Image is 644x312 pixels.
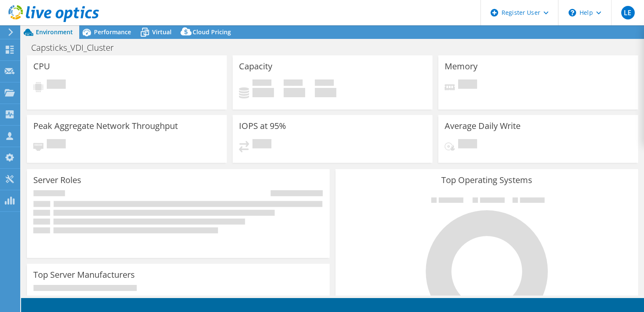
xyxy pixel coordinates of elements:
span: Cloud Pricing [193,28,231,36]
h3: IOPS at 95% [239,121,286,131]
span: LE [621,6,635,19]
h3: Peak Aggregate Network Throughput [33,121,178,131]
span: Free [284,79,303,88]
h3: Average Daily Write [445,121,521,131]
h3: Server Roles [33,175,81,185]
span: Pending [458,139,477,151]
svg: \n [569,9,576,16]
h3: Memory [445,62,478,71]
span: Total [315,79,334,88]
h1: Capsticks_VDI_Cluster [27,43,127,52]
h3: Top Server Manufacturers [33,270,135,279]
span: Pending [252,139,271,151]
span: Pending [47,139,66,151]
span: Virtual [152,28,172,36]
span: Pending [47,79,66,91]
h3: Top Operating Systems [342,175,632,185]
h3: CPU [33,62,50,71]
span: Performance [94,28,131,36]
h4: 0 GiB [284,88,305,97]
h4: 0 GiB [252,88,274,97]
h4: 0 GiB [315,88,336,97]
span: Environment [36,28,73,36]
h3: Capacity [239,62,272,71]
span: Pending [458,79,477,91]
span: Used [252,79,271,88]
